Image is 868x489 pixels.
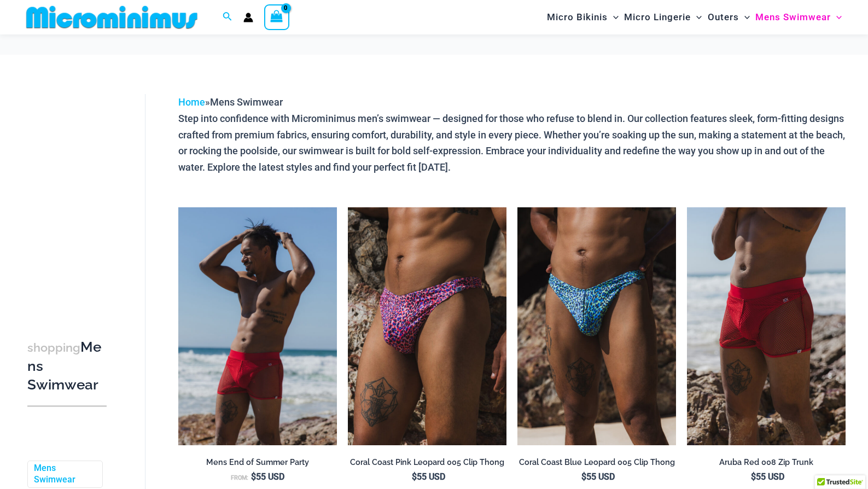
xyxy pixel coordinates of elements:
iframe: TrustedSite Certified [27,85,126,304]
a: Home [178,96,205,108]
a: Mens End of Summer Party [178,457,337,471]
a: Micro LingerieMenu ToggleMenu Toggle [621,3,704,31]
a: Aruba Red 008 Zip Trunk 05Aruba Red 008 Zip Trunk 04Aruba Red 008 Zip Trunk 04 [687,207,846,445]
bdi: 55 USD [581,471,615,482]
bdi: 55 USD [412,471,445,482]
bdi: 55 USD [251,471,284,482]
a: Micro BikinisMenu ToggleMenu Toggle [544,3,621,31]
span: shopping [27,341,80,354]
a: Mens SwimwearMenu ToggleMenu Toggle [753,3,844,31]
a: Mens Swimwear [34,463,94,486]
a: Aruba Red 008 Zip Trunk [687,457,846,471]
img: MM SHOP LOGO FLAT [22,5,202,30]
a: View Shopping Cart, empty [264,4,289,30]
span: $ [751,471,756,482]
h2: Coral Coast Pink Leopard 005 Clip Thong [348,457,506,468]
img: Aruba Red 008 Zip Trunk 02v2 [178,207,337,445]
span: Menu Toggle [831,3,842,31]
span: Mens Swimwear [755,3,831,31]
h2: Coral Coast Blue Leopard 005 Clip Thong [517,457,676,468]
bdi: 55 USD [751,471,784,482]
a: Aruba Red 008 Zip Trunk 02v2Aruba Red 008 Zip Trunk 03Aruba Red 008 Zip Trunk 03 [178,207,337,445]
p: Step into confidence with Microminimus men’s swimwear — designed for those who refuse to blend in... [178,110,846,176]
a: Coral Coast Blue Leopard 005 Clip Thong 05Coral Coast Blue Leopard 005 Clip Thong 04Coral Coast B... [517,207,676,445]
span: Micro Bikinis [547,3,608,31]
a: Search icon link [223,10,232,24]
nav: Site Navigation [543,2,846,33]
span: Menu Toggle [608,3,619,31]
span: From: [231,474,248,481]
a: Coral Coast Blue Leopard 005 Clip Thong [517,457,676,471]
a: Coral Coast Pink Leopard 005 Clip Thong 01Coral Coast Pink Leopard 005 Clip Thong 02Coral Coast P... [348,207,506,445]
span: Micro Lingerie [624,3,691,31]
h2: Mens End of Summer Party [178,457,337,468]
span: $ [412,471,417,482]
span: Outers [708,3,739,31]
a: OutersMenu ToggleMenu Toggle [705,3,753,31]
h2: Aruba Red 008 Zip Trunk [687,457,846,468]
span: Menu Toggle [691,3,702,31]
img: Coral Coast Pink Leopard 005 Clip Thong 01 [348,207,506,445]
a: Account icon link [243,13,253,22]
span: Menu Toggle [739,3,750,31]
h3: Mens Swimwear [27,338,107,394]
span: » [178,96,283,108]
span: Mens Swimwear [210,96,283,108]
a: Coral Coast Pink Leopard 005 Clip Thong [348,457,506,471]
span: $ [251,471,256,482]
span: $ [581,471,586,482]
img: Coral Coast Blue Leopard 005 Clip Thong 05 [517,207,676,445]
img: Aruba Red 008 Zip Trunk 05 [687,207,846,445]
